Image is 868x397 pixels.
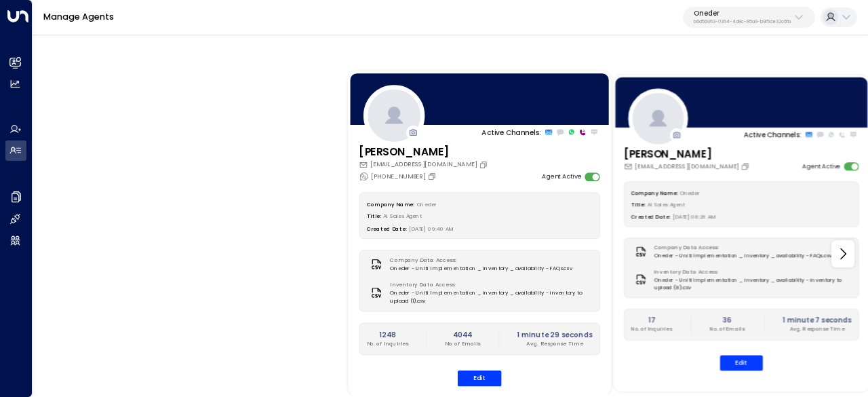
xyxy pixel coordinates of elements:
a: Manage Agents [43,11,114,22]
span: Oneder [680,189,699,196]
h3: [PERSON_NAME] [359,145,490,160]
button: Onederb6d56953-0354-4d8c-85a9-b9f5de32c6fb [683,7,815,29]
label: Company Data Access: [654,244,827,252]
button: Copy [741,162,751,171]
button: Edit [458,371,502,386]
label: Company Data Access: [390,257,568,265]
label: Agent Active [542,172,581,182]
span: Oneder - Uniti Implementation _ inventory _ availability - FAQs.csv [654,252,831,259]
button: Edit [720,356,763,371]
h2: 1 minute 7 seconds [783,315,852,325]
p: Active Channels: [481,127,540,137]
p: Oneder [694,10,791,18]
p: No. of Emails [710,325,745,333]
p: No. of Emails [445,340,480,348]
span: Oneder - Uniti Implementation _ inventory _ availability - FAQs.csv [390,265,572,273]
p: Avg. Response Time [517,340,592,348]
h2: 17 [631,315,672,325]
span: Oneder - Uniti Implementation _ inventory _ availability - inventory to upload (8).csv [654,276,852,292]
p: Active Channels: [743,130,801,140]
p: No. of Inquiries [367,340,408,348]
label: Title: [367,212,381,219]
span: AI Sales Agent [383,212,422,219]
label: Inventory Data Access: [654,268,847,276]
p: Avg. Response Time [783,325,852,333]
h2: 1 minute 29 seconds [517,329,592,339]
button: Copy [479,160,490,169]
div: [PHONE_NUMBER] [359,172,438,182]
label: Created Date: [631,213,670,220]
label: Title: [631,202,645,208]
button: Copy [427,172,438,181]
h2: 36 [710,315,745,325]
span: Oneder [417,200,437,207]
label: Company Name: [631,189,678,196]
p: No. of Inquiries [631,325,672,333]
span: [DATE] 09:40 AM [409,225,453,231]
label: Agent Active [802,162,841,171]
span: AI Sales Agent [648,202,685,208]
span: [DATE] 08:28 AM [673,213,716,220]
div: [EMAIL_ADDRESS][DOMAIN_NAME] [359,160,490,170]
h3: [PERSON_NAME] [624,147,751,162]
label: Created Date: [367,225,407,231]
h2: 4044 [445,329,480,339]
h2: 1248 [367,329,408,339]
span: Oneder - Uniti Implementation _ inventory _ availability - inventory to upload (1).csv [390,289,592,305]
label: Inventory Data Access: [390,281,588,289]
div: [EMAIL_ADDRESS][DOMAIN_NAME] [624,162,751,171]
label: Company Name: [367,200,414,207]
p: b6d56953-0354-4d8c-85a9-b9f5de32c6fb [694,19,791,24]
